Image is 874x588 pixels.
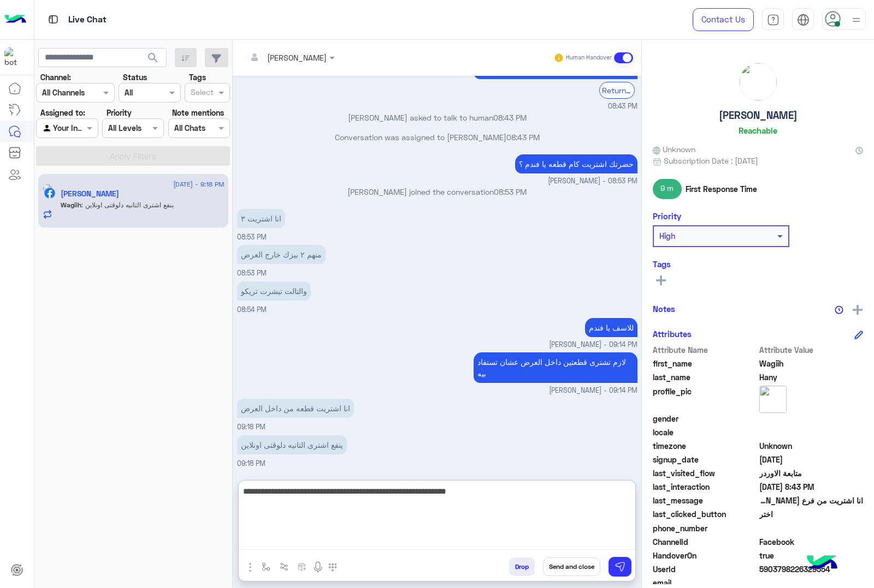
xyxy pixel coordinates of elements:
[653,259,863,269] h6: Tags
[311,561,324,574] img: send voice note
[759,386,787,413] img: picture
[509,557,535,576] button: Drop
[40,71,71,83] label: Channel:
[189,71,206,83] label: Tags
[237,399,354,418] p: 17/9/2025, 9:18 PM
[189,86,214,100] div: Select
[280,562,288,571] img: Trigger scenario
[298,562,306,571] img: create order
[237,233,267,241] span: 08:53 PM
[759,536,864,548] span: 0
[608,101,637,112] span: 08:43 PM
[759,550,864,561] span: true
[172,107,224,118] label: Note mentions
[759,467,864,479] span: متابعة الاوردر
[759,344,864,356] span: Attribute Value
[653,143,695,155] span: Unknown
[515,154,637,173] p: 17/9/2025, 8:53 PM
[237,281,311,301] p: 17/9/2025, 8:54 PM
[107,107,132,118] label: Priority
[653,211,681,221] h6: Priority
[740,63,777,100] img: picture
[257,557,275,575] button: select flow
[653,304,675,314] h6: Notes
[237,459,265,467] span: 09:18 PM
[244,561,257,574] img: send attachment
[653,454,757,465] span: signup_date
[237,305,267,314] span: 08:54 PM
[474,352,637,383] p: 17/9/2025, 9:14 PM
[493,113,527,122] span: 08:43 PM
[653,344,757,356] span: Attribute Name
[46,13,60,26] img: tab
[146,51,160,64] span: search
[835,305,843,314] img: notes
[237,131,637,143] p: Conversation was assigned to [PERSON_NAME]
[237,245,326,264] p: 17/9/2025, 8:53 PM
[653,371,757,383] span: last_name
[759,523,864,534] span: null
[653,386,757,411] span: profile_pic
[853,305,863,315] img: add
[719,109,798,122] h5: [PERSON_NAME]
[140,48,167,71] button: search
[61,201,81,209] span: Wagiih
[759,495,864,506] span: انا اشتريت من فرع عباس ومستفدتش من العرض
[653,427,757,438] span: locale
[759,427,864,438] span: null
[61,189,119,199] h5: Wagiih Hany
[275,557,293,575] button: Trigger scenario
[653,440,757,452] span: timezone
[664,155,758,166] span: Subscription Date : [DATE]
[653,467,757,479] span: last_visited_flow
[653,358,757,369] span: first_name
[44,188,55,199] img: Facebook
[797,14,810,26] img: tab
[123,71,147,83] label: Status
[237,112,637,123] p: [PERSON_NAME] asked to talk to human
[566,53,612,62] small: Human Handover
[543,557,600,576] button: Send and close
[68,13,107,27] p: Live Chat
[549,340,637,350] span: [PERSON_NAME] - 09:14 PM
[653,329,692,339] h6: Attributes
[237,209,285,228] p: 17/9/2025, 8:53 PM
[759,563,864,575] span: 5903798226329554
[506,133,540,142] span: 08:43 PM
[293,557,311,575] button: create order
[653,536,757,548] span: ChannelId
[549,386,637,396] span: [PERSON_NAME] - 09:14 PM
[759,481,864,493] span: 2025-09-17T17:43:08.901Z
[759,508,864,520] span: اختر
[767,14,779,26] img: tab
[173,179,224,189] span: [DATE] - 9:18 PM
[494,187,527,196] span: 08:53 PM
[653,508,757,520] span: last_clicked_button
[548,176,637,187] span: [PERSON_NAME] - 08:53 PM
[759,371,864,383] span: Hany
[43,184,52,194] img: picture
[653,481,757,493] span: last_interaction
[4,47,24,67] img: 713415422032625
[237,423,265,431] span: 09:18 PM
[328,563,337,572] img: make a call
[653,523,757,534] span: phone_number
[739,125,777,135] h6: Reachable
[849,13,863,27] img: profile
[693,8,754,31] a: Contact Us
[759,358,864,369] span: Wagiih
[759,413,864,424] span: null
[237,186,637,197] p: [PERSON_NAME] joined the conversation
[653,550,757,561] span: HandoverOn
[36,146,230,166] button: Apply Filters
[653,179,682,199] span: 9 m
[615,561,625,572] img: send message
[686,183,757,195] span: First Response Time
[599,82,635,99] div: Return to Bot
[81,201,174,209] span: ينفع اشترى التانيه دلوقتى اونلاين
[262,562,270,571] img: select flow
[653,563,757,575] span: UserId
[4,8,26,31] img: Logo
[759,440,864,452] span: Unknown
[237,435,347,454] p: 17/9/2025, 9:18 PM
